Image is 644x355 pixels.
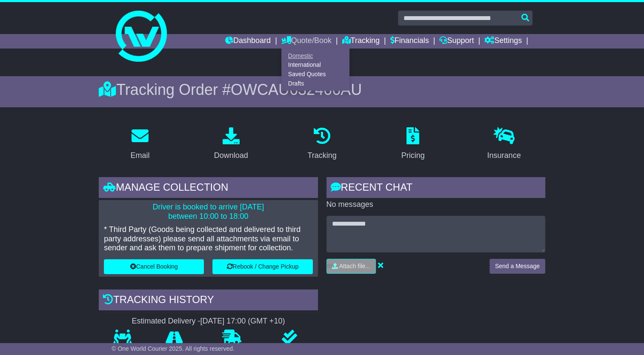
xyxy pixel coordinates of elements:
[99,317,318,326] div: Estimated Delivery -
[396,124,430,164] a: Pricing
[390,34,429,49] a: Financials
[489,259,545,274] button: Send a Message
[487,150,521,161] div: Insurance
[439,34,474,49] a: Support
[326,177,545,200] div: RECENT CHAT
[302,124,342,164] a: Tracking
[131,150,150,161] div: Email
[104,203,312,221] p: Driver is booked to arrive [DATE] between 10:00 to 18:00
[282,51,349,60] a: Domestic
[484,34,522,49] a: Settings
[99,289,318,312] div: Tracking history
[104,259,204,274] button: Cancel Booking
[326,200,545,209] p: No messages
[225,34,271,49] a: Dashboard
[212,259,312,274] button: Rebook / Change Pickup
[104,225,312,253] p: * Third Party (Goods being collected and delivered to third party addresses) please send all atta...
[200,317,285,326] div: [DATE] 17:00 (GMT +10)
[282,60,349,70] a: International
[214,150,248,161] div: Download
[99,177,318,200] div: Manage collection
[307,150,336,161] div: Tracking
[282,79,349,88] a: Drafts
[401,150,425,161] div: Pricing
[481,124,526,164] a: Insurance
[231,81,362,98] span: OWCAU632466AU
[209,124,254,164] a: Download
[342,34,380,49] a: Tracking
[281,34,332,49] a: Quote/Book
[281,49,349,91] div: Quote/Book
[112,345,235,352] span: © One World Courier 2025. All rights reserved.
[125,124,155,164] a: Email
[282,70,349,79] a: Saved Quotes
[99,80,545,99] div: Tracking Order #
